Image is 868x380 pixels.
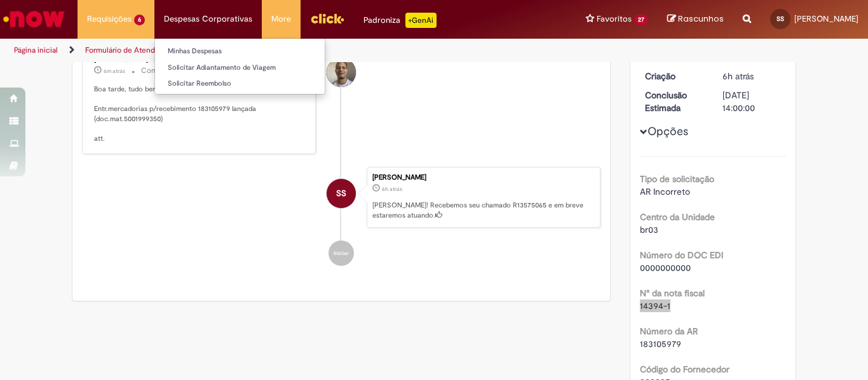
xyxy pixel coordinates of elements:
div: Joziano De Jesus Oliveira [327,58,356,87]
a: Solicitar Adiantamento de Viagem [155,61,325,75]
div: 29/09/2025 08:51:43 [722,70,782,82]
img: click_logo_yellow_360x200.png [310,9,344,28]
span: 6h atrás [382,185,402,193]
ul: Histórico de tíquete [82,33,600,278]
b: Código do Fornecedor [640,364,729,375]
a: Formulário de Atendimento [85,45,179,55]
span: 6 [134,15,145,25]
span: 0000000000 [640,262,691,273]
span: SS [776,15,784,23]
img: ServiceNow [1,6,67,32]
p: +GenAi [405,13,437,28]
span: More [271,13,291,25]
span: 14394-1 [640,300,670,311]
b: Número da AR [640,325,698,337]
span: Favoritos [597,13,632,25]
span: 183105979 [640,338,681,350]
span: [PERSON_NAME] [794,13,858,24]
small: Comentários adicionais [141,65,222,76]
div: [DATE] 14:00:00 [722,89,782,114]
span: 6m atrás [104,67,125,75]
b: Número do DOC EDI [640,249,723,261]
p: [PERSON_NAME]! Recebemos seu chamado R13575065 e em breve estaremos atuando. [372,200,593,220]
a: Rascunhos [667,13,724,25]
a: Minhas Despesas [155,44,325,58]
b: Centro da Unidade [640,211,715,223]
time: 29/09/2025 14:35:38 [104,67,125,75]
div: Samuel Gomes Ferreira dos Santos [327,179,356,208]
ul: Trilhas de página [10,39,569,62]
p: Boa tarde, tudo bem? Entr.mercadorias p/recebimento 183105979 lançada (doc.mat.5001999350) att. [94,84,306,144]
span: Requisições [87,13,132,25]
span: SS [336,178,346,209]
span: br03 [640,224,658,235]
div: [PERSON_NAME] [372,174,593,181]
span: Despesas Corporativas [164,13,252,25]
a: Página inicial [14,45,58,55]
dt: Conclusão Estimada [635,89,714,114]
li: Samuel Gomes Ferreira dos Santos [82,167,600,228]
span: Rascunhos [678,13,724,25]
dt: Criação [635,70,714,82]
time: 29/09/2025 08:51:43 [722,70,754,82]
a: Solicitar Reembolso [155,77,325,91]
span: AR Incorreto [640,186,690,197]
span: 27 [634,15,648,25]
b: Tipo de solicitação [640,173,714,185]
span: 6h atrás [722,70,754,82]
ul: Despesas Corporativas [154,38,325,95]
div: Padroniza [363,13,437,28]
b: N° da nota fiscal [640,287,705,299]
time: 29/09/2025 08:51:43 [382,185,402,193]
